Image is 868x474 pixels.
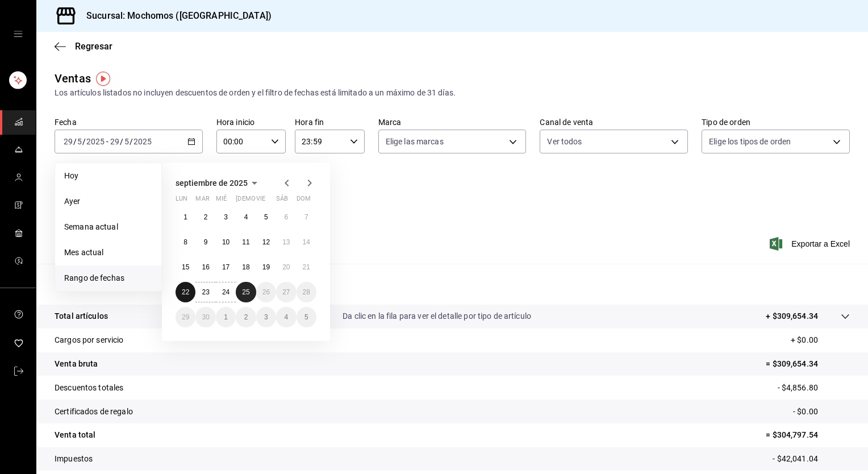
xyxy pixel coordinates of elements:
button: 16 de septiembre de 2025 [195,257,215,277]
span: Semana actual [64,221,152,233]
abbr: 23 de septiembre de 2025 [202,288,209,296]
input: -- [110,137,120,146]
label: Hora fin [295,118,364,126]
abbr: 3 de septiembre de 2025 [224,213,228,221]
abbr: 20 de septiembre de 2025 [282,263,290,271]
button: 19 de septiembre de 2025 [256,257,276,277]
abbr: 5 de septiembre de 2025 [264,213,268,221]
p: Certificados de regalo [55,406,133,418]
button: 2 de octubre de 2025 [236,307,256,327]
abbr: 11 de septiembre de 2025 [242,238,249,246]
abbr: 15 de septiembre de 2025 [182,263,189,271]
span: Hoy [64,170,152,182]
button: 5 de octubre de 2025 [297,307,316,327]
span: Rango de fechas [64,272,152,284]
button: 14 de septiembre de 2025 [297,232,316,252]
input: -- [124,137,130,146]
button: 1 de octubre de 2025 [216,307,236,327]
button: 26 de septiembre de 2025 [256,282,276,302]
abbr: 19 de septiembre de 2025 [262,263,270,271]
p: Venta bruta [55,358,98,370]
img: Tooltip marker [96,72,110,86]
p: - $42,041.04 [773,453,850,465]
abbr: 29 de septiembre de 2025 [182,313,189,321]
button: 6 de septiembre de 2025 [276,207,296,227]
abbr: 4 de octubre de 2025 [284,313,288,321]
abbr: 27 de septiembre de 2025 [282,288,290,296]
button: 22 de septiembre de 2025 [176,282,195,302]
abbr: 1 de octubre de 2025 [224,313,228,321]
p: - $4,856.80 [778,382,850,394]
p: - $0.00 [793,406,850,418]
button: 17 de septiembre de 2025 [216,257,236,277]
button: 3 de septiembre de 2025 [216,207,236,227]
span: - [106,137,108,146]
span: septiembre de 2025 [176,178,248,188]
button: 3 de octubre de 2025 [256,307,276,327]
span: Elige los tipos de orden [709,136,791,147]
input: -- [77,137,82,146]
label: Hora inicio [216,118,286,126]
button: 15 de septiembre de 2025 [176,257,195,277]
span: Mes actual [64,247,152,259]
button: 2 de septiembre de 2025 [195,207,215,227]
button: 10 de septiembre de 2025 [216,232,236,252]
abbr: domingo [297,195,311,207]
label: Tipo de orden [702,118,850,126]
button: open drawer [14,30,23,39]
button: 18 de septiembre de 2025 [236,257,256,277]
input: -- [63,137,73,146]
button: 27 de septiembre de 2025 [276,282,296,302]
p: + $0.00 [791,334,850,346]
span: Ver todos [547,136,582,147]
p: Resumen [55,277,850,291]
abbr: 24 de septiembre de 2025 [222,288,229,296]
p: Total artículos [55,310,108,322]
abbr: 25 de septiembre de 2025 [242,288,249,296]
abbr: 10 de septiembre de 2025 [222,238,229,246]
abbr: 28 de septiembre de 2025 [303,288,310,296]
abbr: 3 de octubre de 2025 [264,313,268,321]
span: Elige las marcas [386,136,444,147]
button: 9 de septiembre de 2025 [195,232,215,252]
abbr: sábado [276,195,288,207]
input: ---- [133,137,152,146]
button: 13 de septiembre de 2025 [276,232,296,252]
button: septiembre de 2025 [176,176,261,190]
abbr: 5 de octubre de 2025 [304,313,308,321]
abbr: lunes [176,195,187,207]
p: Da clic en la fila para ver el detalle por tipo de artículo [343,310,531,322]
button: 24 de septiembre de 2025 [216,282,236,302]
span: / [73,137,77,146]
abbr: martes [195,195,209,207]
abbr: 13 de septiembre de 2025 [282,238,290,246]
p: + $309,654.34 [766,310,818,322]
abbr: 16 de septiembre de 2025 [202,263,209,271]
button: 25 de septiembre de 2025 [236,282,256,302]
span: Regresar [75,41,112,52]
abbr: 21 de septiembre de 2025 [303,263,310,271]
button: 7 de septiembre de 2025 [297,207,316,227]
abbr: 26 de septiembre de 2025 [262,288,270,296]
span: / [82,137,86,146]
abbr: viernes [256,195,265,207]
abbr: 18 de septiembre de 2025 [242,263,249,271]
button: Exportar a Excel [772,237,850,251]
span: / [120,137,123,146]
abbr: 2 de septiembre de 2025 [204,213,208,221]
span: Ayer [64,196,152,207]
p: = $309,654.34 [766,358,850,370]
button: 1 de septiembre de 2025 [176,207,195,227]
abbr: 1 de septiembre de 2025 [183,213,187,221]
label: Canal de venta [540,118,688,126]
p: Cargos por servicio [55,334,124,346]
abbr: 7 de septiembre de 2025 [304,213,308,221]
abbr: 4 de septiembre de 2025 [244,213,248,221]
p: Venta total [55,429,95,441]
abbr: 9 de septiembre de 2025 [204,238,208,246]
abbr: 2 de octubre de 2025 [244,313,248,321]
abbr: 17 de septiembre de 2025 [222,263,229,271]
label: Marca [378,118,527,126]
